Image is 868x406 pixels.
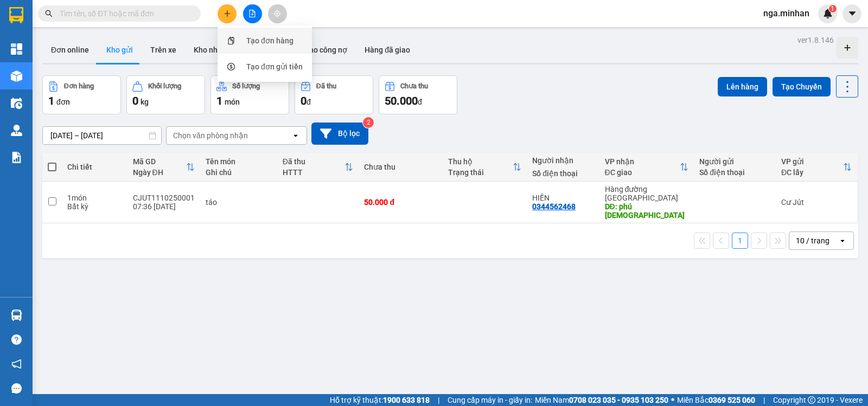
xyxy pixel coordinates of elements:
img: warehouse-icon [11,70,22,82]
div: Tạo đơn gửi tiền [246,61,303,73]
strong: 1900 633 818 [383,396,430,404]
button: Hàng đã giao [356,37,419,63]
div: ĐC giao [605,168,680,177]
div: Chọn văn phòng nhận [173,130,248,141]
span: Hỗ trợ kỹ thuật: [330,394,430,406]
div: Trạng thái [448,168,513,177]
span: 50.000 [385,94,418,107]
svg: open [291,131,300,140]
div: Cư Jút [781,198,852,207]
strong: 0369 525 060 [709,396,755,404]
span: | [763,394,765,406]
span: ⚪️ [671,398,674,402]
button: Lên hàng [718,77,767,96]
button: Đơn hàng1đơn [42,75,121,114]
span: đơn [56,98,70,106]
sup: 1 [829,5,837,12]
button: Đơn online [42,37,98,63]
span: caret-down [847,9,857,18]
span: món [225,98,240,106]
div: Bất kỳ [67,202,122,211]
span: Miền Nam [535,394,668,406]
div: Tạo kho hàng mới [837,37,858,59]
span: 1 [216,94,222,107]
span: plus [224,10,231,17]
sup: 2 [363,117,374,128]
div: VP nhận [605,157,680,166]
span: file-add [248,10,256,17]
svg: open [838,236,847,245]
div: HTTT [283,168,345,177]
button: Kho gửi [98,37,142,63]
button: Kho nhận [185,37,235,63]
span: | [438,394,439,406]
strong: 0708 023 035 - 0935 103 250 [569,396,668,404]
div: DĐ: phú giáo [605,202,689,220]
button: 1 [732,233,748,249]
div: Số điện thoại [532,169,593,178]
img: dashboard-icon [11,43,22,55]
div: Đã thu [316,82,336,90]
span: 0 [301,94,307,107]
div: ver 1.8.146 [797,34,834,46]
span: kg [141,98,149,106]
span: notification [11,359,22,369]
button: file-add [243,4,262,23]
button: Trên xe [142,37,185,63]
div: Thu hộ [448,157,513,166]
img: warehouse-icon [11,125,22,136]
div: Tên món [206,157,272,166]
button: aim [268,4,287,23]
button: Bộ lọc [311,123,368,145]
span: dollar-circle [227,63,235,70]
button: Chưa thu50.000đ [379,75,457,114]
div: Người gửi [699,157,770,166]
div: táo [206,198,272,207]
img: solution-icon [11,152,22,163]
div: Người nhận [532,156,593,165]
img: logo-vxr [9,7,23,23]
div: 0344562468 [532,202,576,211]
div: Chưa thu [400,82,428,90]
span: 1 [831,5,834,12]
input: Select a date range. [43,127,161,144]
span: đ [418,98,422,106]
img: warehouse-icon [11,310,22,321]
div: Đơn hàng [64,82,94,90]
div: 50.000 đ [364,198,437,207]
div: Khối lượng [148,82,181,90]
span: Cung cấp máy in - giấy in: [448,394,532,406]
th: Toggle SortBy [277,153,359,182]
button: caret-down [843,4,861,23]
span: snippets [227,37,235,44]
span: aim [273,10,281,17]
div: Ngày ĐH [133,168,186,177]
span: 0 [132,94,138,107]
div: CJUT1110250001 [133,194,195,202]
th: Toggle SortBy [599,153,694,182]
div: Ghi chú [206,168,272,177]
th: Toggle SortBy [127,153,200,182]
button: Khối lượng0kg [126,75,205,114]
div: HIỀN [532,194,593,202]
button: Số lượng1món [210,75,289,114]
div: 10 / trang [796,235,829,246]
div: Số điện thoại [699,168,770,177]
button: Kho công nợ [296,37,356,63]
button: Đã thu0đ [295,75,373,114]
span: Miền Bắc [677,394,755,406]
span: question-circle [11,334,22,345]
img: icon-new-feature [823,9,833,18]
button: plus [218,4,237,23]
span: nga.minhan [755,7,818,20]
div: Tạo đơn hàng [246,35,293,47]
div: ĐC lấy [781,168,843,177]
span: 1 [48,94,54,107]
th: Toggle SortBy [776,153,857,182]
span: search [45,10,53,17]
span: message [11,383,22,394]
th: Toggle SortBy [443,153,527,182]
div: VP gửi [781,157,843,166]
div: Mã GD [133,157,186,166]
span: copyright [808,396,815,404]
